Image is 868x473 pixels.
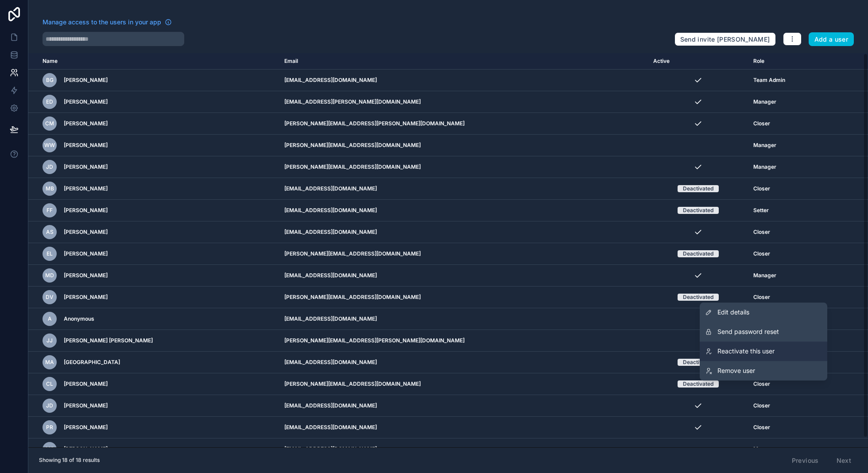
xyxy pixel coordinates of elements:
[717,366,755,375] span: Remove user
[64,98,108,105] span: [PERSON_NAME]
[46,229,54,236] span: AS
[45,272,54,279] span: MD
[43,18,172,27] a: Manage access to the users in your app
[64,77,108,84] span: [PERSON_NAME]
[717,308,749,317] span: Edit details
[28,53,279,70] th: Name
[48,315,52,322] span: A
[64,337,153,344] span: [PERSON_NAME] [PERSON_NAME]
[279,373,648,395] td: [PERSON_NAME][EMAIL_ADDRESS][DOMAIN_NAME]
[279,352,648,373] td: [EMAIL_ADDRESS][DOMAIN_NAME]
[46,446,54,453] span: MS
[64,380,108,388] span: [PERSON_NAME]
[683,185,713,192] div: Deactivated
[753,424,770,431] span: Closer
[64,315,94,322] span: Anonymous
[683,250,713,257] div: Deactivated
[64,120,108,127] span: [PERSON_NAME]
[64,272,108,279] span: [PERSON_NAME]
[700,341,827,361] a: Reactivate this user
[717,347,775,356] span: Reactivate this user
[753,185,770,192] span: Closer
[279,417,648,438] td: [EMAIL_ADDRESS][DOMAIN_NAME]
[809,32,854,47] button: Add a user
[64,424,108,431] span: [PERSON_NAME]
[279,70,648,91] td: [EMAIL_ADDRESS][DOMAIN_NAME]
[46,424,53,431] span: PR
[279,113,648,135] td: [PERSON_NAME][EMAIL_ADDRESS][PERSON_NAME][DOMAIN_NAME]
[279,91,648,113] td: [EMAIL_ADDRESS][PERSON_NAME][DOMAIN_NAME]
[46,380,53,388] span: CL
[46,207,53,214] span: FF
[64,163,108,171] span: [PERSON_NAME]
[64,294,108,301] span: [PERSON_NAME]
[279,265,648,287] td: [EMAIL_ADDRESS][DOMAIN_NAME]
[683,294,713,301] div: Deactivated
[279,308,648,330] td: [EMAIL_ADDRESS][DOMAIN_NAME]
[46,77,54,84] span: BG
[279,221,648,243] td: [EMAIL_ADDRESS][DOMAIN_NAME]
[46,163,53,171] span: JD
[46,98,53,105] span: ED
[753,402,770,409] span: Closer
[753,272,776,279] span: Manager
[64,402,108,409] span: [PERSON_NAME]
[753,77,785,84] span: Team Admin
[753,142,776,149] span: Manager
[279,135,648,156] td: [PERSON_NAME][EMAIL_ADDRESS][DOMAIN_NAME]
[28,53,868,447] div: scrollable content
[753,207,769,214] span: Setter
[700,361,827,380] a: Remove user
[753,163,776,171] span: Manager
[753,229,770,236] span: Closer
[46,185,54,192] span: MB
[753,250,770,257] span: Closer
[700,302,827,322] a: Edit details
[717,327,779,336] span: Send password reset
[279,53,648,70] th: Email
[674,32,776,47] button: Send invite [PERSON_NAME]
[683,380,713,388] div: Deactivated
[64,446,108,453] span: [PERSON_NAME]
[64,250,108,257] span: [PERSON_NAME]
[46,294,54,301] span: DV
[64,207,108,214] span: [PERSON_NAME]
[683,207,713,214] div: Deactivated
[753,98,776,105] span: Manager
[64,229,108,236] span: [PERSON_NAME]
[46,250,53,257] span: EL
[753,446,776,453] span: Manager
[64,185,108,192] span: [PERSON_NAME]
[64,359,120,366] span: [GEOGRAPHIC_DATA]
[43,18,161,27] span: Manage access to the users in your app
[44,142,55,149] span: WW
[753,380,770,388] span: Closer
[279,330,648,352] td: [PERSON_NAME][EMAIL_ADDRESS][PERSON_NAME][DOMAIN_NAME]
[46,337,53,344] span: JJ
[279,287,648,308] td: [PERSON_NAME][EMAIL_ADDRESS][DOMAIN_NAME]
[279,178,648,200] td: [EMAIL_ADDRESS][DOMAIN_NAME]
[753,120,770,127] span: Closer
[39,457,100,464] span: Showing 18 of 18 results
[753,294,770,301] span: Closer
[279,395,648,417] td: [EMAIL_ADDRESS][DOMAIN_NAME]
[700,322,827,341] button: Send password reset
[279,200,648,221] td: [EMAIL_ADDRESS][DOMAIN_NAME]
[648,53,748,70] th: Active
[279,156,648,178] td: [PERSON_NAME][EMAIL_ADDRESS][DOMAIN_NAME]
[279,243,648,265] td: [PERSON_NAME][EMAIL_ADDRESS][DOMAIN_NAME]
[46,402,53,409] span: JD
[683,359,713,366] div: Deactivated
[45,120,54,127] span: CM
[279,438,648,460] td: [EMAIL_ADDRESS][DOMAIN_NAME]
[64,142,108,149] span: [PERSON_NAME]
[748,53,830,70] th: Role
[45,359,54,366] span: MA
